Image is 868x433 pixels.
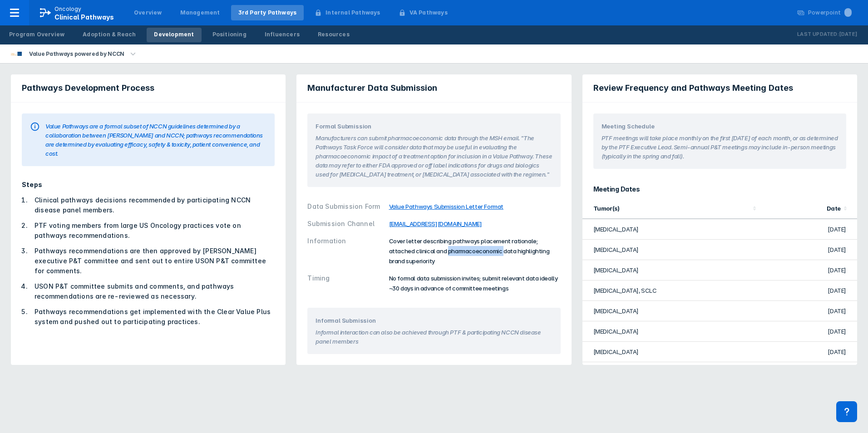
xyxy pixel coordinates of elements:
[29,246,275,276] li: Pathways recommendations are then approved by [PERSON_NAME] executive P&T committee and sent out ...
[127,5,169,20] a: Overview
[761,260,857,280] td: [DATE]
[316,122,371,131] span: Formal Submission
[180,9,220,17] div: Management
[54,13,114,21] span: Clinical Pathways
[761,342,857,362] td: [DATE]
[9,30,64,39] div: Program Overview
[25,48,128,60] div: Value Pathways powered by NCCN
[22,83,154,93] span: Pathways Development Process
[22,180,275,190] div: Steps
[389,275,558,292] span: No formal data submission invites; submit relevant data ideally ~30 days in advance of committee ...
[54,5,82,13] p: Oncology
[582,362,761,383] td: [MEDICAL_DATA], SCLC
[389,237,550,265] span: Cover letter describing pathways placement rationale; attached clinical and pharmacoeconomic data...
[389,203,503,210] a: Value Pathways Submission Letter Format
[205,28,254,42] a: Positioning
[238,9,297,17] div: 3rd Party Pathways
[257,28,307,42] a: Influencers
[134,9,162,17] div: Overview
[761,321,857,342] td: [DATE]
[316,325,552,346] section: Informal interaction can also be achieved through PTF & participating NCCN disease panel members
[761,240,857,260] td: [DATE]
[602,122,655,131] span: Meeting Schedule
[75,28,143,42] a: Adoption & Reach
[147,28,201,42] a: Development
[593,83,793,93] span: Review Frequency and Pathways Meeting Dates
[231,5,304,20] a: 3rd Party Pathways
[761,219,857,240] td: [DATE]
[11,52,22,56] img: value-pathways-nccn
[318,30,350,39] div: Resources
[307,236,383,266] div: Information
[29,195,275,215] li: Clinical pathways decisions recommended by participating NCCN disease panel members.
[311,28,357,42] a: Resources
[582,260,761,280] td: [MEDICAL_DATA]
[582,342,761,362] td: [MEDICAL_DATA]
[797,30,839,39] p: Last Updated:
[325,9,380,17] div: Internal Pathways
[593,205,750,212] div: Tumor(s)
[839,30,857,39] p: [DATE]
[761,362,857,383] td: [DATE]
[582,280,761,301] td: [MEDICAL_DATA], SCLC
[316,316,375,325] span: Informal Submission
[409,9,448,17] div: VA Pathways
[761,280,857,301] td: [DATE]
[808,9,852,17] div: Powerpoint
[582,321,761,342] td: [MEDICAL_DATA]
[307,202,383,212] div: Data Submission Form
[316,131,552,179] section: Manufacturers can submit pharmacoeconomic data through the MSH email. "The Pathways Task Force wi...
[29,281,275,301] li: USON P&T committee submits and comments, and pathways recommendations are re-reviewed as necessary.
[582,240,761,260] td: [MEDICAL_DATA]
[2,28,72,42] a: Program Overview
[761,301,857,321] td: [DATE]
[154,30,194,39] div: Development
[307,83,437,93] span: Manufacturer Data Submission
[173,5,227,20] a: Management
[265,30,300,39] div: Influencers
[307,273,383,293] div: Timing
[29,307,275,327] li: Pathways recommendations get implemented with the Clear Value Plus system and pushed out to parti...
[602,131,838,161] section: PTF meetings will take place monthly on the first [DATE] of each month, or as determined by the P...
[29,221,275,241] li: PTF voting members from large US Oncology practices vote on pathways recommendations.
[582,219,761,240] td: [MEDICAL_DATA]
[593,185,846,193] h3: Meeting Dates
[836,401,857,422] div: Contact Support
[389,220,482,227] a: [EMAIL_ADDRESS][DOMAIN_NAME]
[582,301,761,321] td: [MEDICAL_DATA]
[307,219,383,229] div: Submission Channel
[83,30,136,39] div: Adoption & Reach
[766,205,841,212] div: Date
[212,30,247,39] div: Positioning
[45,122,266,158] div: Value Pathways are a formal subset of NCCN guidelines determined by a collaboration between [PERS...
